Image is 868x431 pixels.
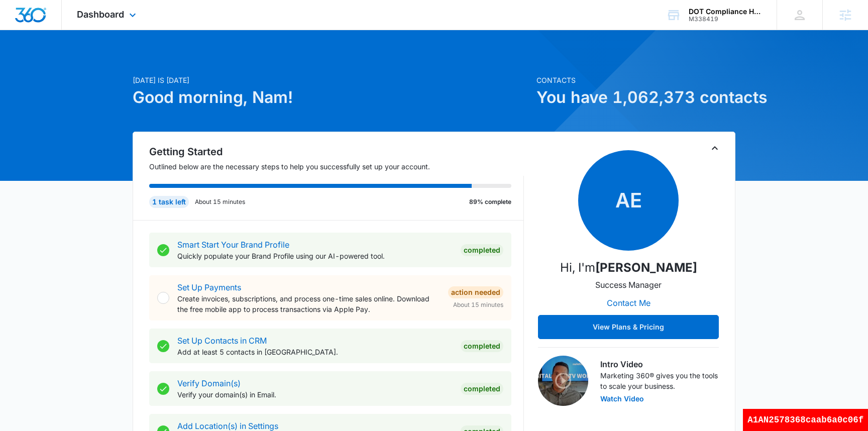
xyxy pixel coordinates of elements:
p: Quickly populate your Brand Profile using our AI-powered tool. [177,251,453,261]
p: Create invoices, subscriptions, and process one-time sales online. Download the free mobile app t... [177,293,440,314]
h2: Getting Started [149,144,524,159]
a: Set Up Contacts in CRM [177,336,267,346]
button: View Plans & Pricing [538,315,719,339]
div: A1AN2578368caab6a0c06f [743,409,868,431]
button: Contact Me [597,291,661,315]
h1: You have 1,062,373 contacts [536,85,735,110]
p: 89% complete [469,197,511,206]
div: 1 task left [149,196,189,208]
button: Watch Video [600,395,644,402]
p: Contacts [536,75,735,85]
p: Outlined below are the necessary steps to help you successfully set up your account. [149,161,524,172]
img: Intro Video [538,356,588,406]
button: Toggle Collapse [709,142,721,154]
span: About 15 minutes [453,300,503,309]
span: Dashboard [77,9,124,20]
div: Action Needed [448,286,503,298]
div: account id [689,16,762,23]
p: Hi, I'm [560,259,697,277]
span: AE [578,150,679,251]
div: Completed [461,383,503,395]
p: About 15 minutes [195,197,245,206]
strong: [PERSON_NAME] [595,260,697,275]
p: [DATE] is [DATE] [133,75,530,85]
p: Marketing 360® gives you the tools to scale your business. [600,370,719,391]
p: Verify your domain(s) in Email. [177,389,453,400]
a: Smart Start Your Brand Profile [177,240,289,250]
p: Add at least 5 contacts in [GEOGRAPHIC_DATA]. [177,347,453,357]
h1: Good morning, Nam! [133,85,530,110]
div: Completed [461,244,503,256]
a: Verify Domain(s) [177,378,241,388]
h3: Intro Video [600,358,719,370]
a: Set Up Payments [177,282,241,292]
p: Success Manager [595,279,662,291]
div: Completed [461,340,503,352]
div: account name [689,8,762,16]
a: Add Location(s) in Settings [177,421,278,431]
